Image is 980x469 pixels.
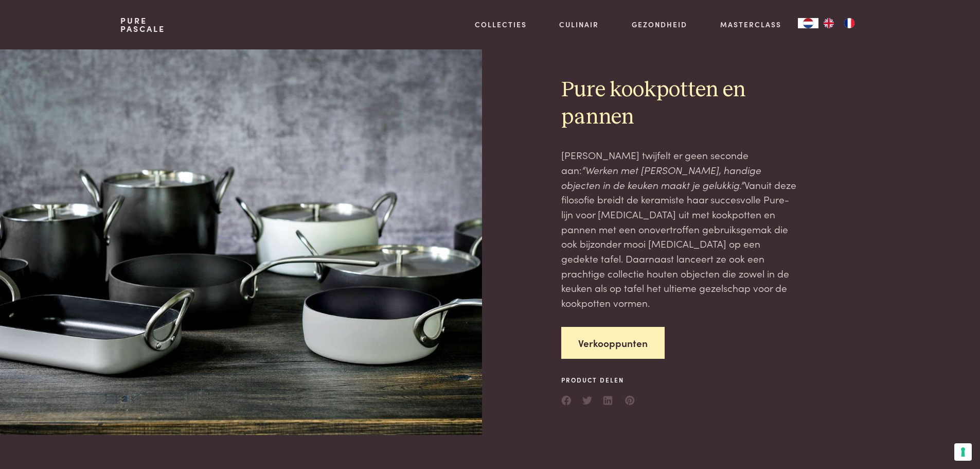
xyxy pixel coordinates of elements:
div: Language [798,18,818,28]
a: NL [798,18,818,28]
a: Masterclass [720,19,781,30]
a: EN [818,18,839,28]
h2: Pure kookpotten en pannen [561,77,797,131]
span: Product delen [561,375,635,385]
a: Verkooppunten [561,327,665,359]
ul: Language list [818,18,860,28]
em: “Werken met [PERSON_NAME], handige objecten in de keuken maakt je gelukkig.” [561,163,761,192]
a: Gezondheid [632,19,687,30]
a: PurePascale [120,16,165,33]
p: [PERSON_NAME] twijfelt er geen seconde aan: Vanuit deze filosofie breidt de keramiste haar succes... [561,148,797,310]
button: Uw voorkeuren voor toestemming voor trackingtechnologieën [954,443,972,461]
a: Collecties [475,19,527,30]
a: FR [839,18,860,28]
a: Culinair [559,19,599,30]
aside: Language selected: Nederlands [798,18,860,28]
